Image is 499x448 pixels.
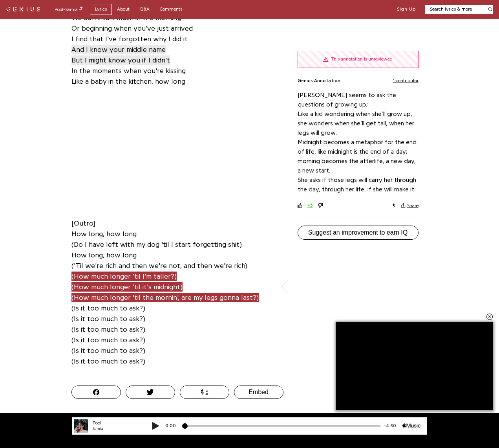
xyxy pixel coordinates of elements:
a: Lyrics [90,4,112,15]
a: About [112,4,135,15]
span: Share [407,203,419,208]
div: Pool - Samia [55,6,83,13]
iframe: Advertisement [119,106,236,204]
input: Search lyrics & more [425,6,484,13]
button: Tweet this Song [126,386,175,399]
svg: downvote [318,203,323,208]
a: Comments [155,4,187,15]
iframe: Advertisement [295,12,421,31]
span: And I know your middle name But I might know you if I didn't [71,45,170,65]
button: Share [401,203,419,208]
span: Genius Annotation [298,77,340,84]
span: unreviewed [368,57,393,61]
button: 1 contributor [393,77,419,84]
span: 5 [206,390,208,395]
button: Suggest an improvement to earn IQ [298,226,419,240]
div: [Outro] How long, how long (Do I have left with my dog 'til I start forgetting shit) How long, ho... [71,218,283,367]
span: (How much longer 'til I'm taller?) (How much longer 'til it's midnight) (How much longer 'til the... [71,272,259,302]
iframe: Advertisement [336,322,493,410]
iframe: Advertisement [299,248,417,346]
button: +5 [307,202,313,209]
a: (How much longer 'til I'm taller?)(How much longer 'til it's midnight)(How much longer 'til the m... [71,271,259,303]
div: -4:30 [315,6,337,13]
svg: upvote [298,203,302,208]
p: [PERSON_NAME] seems to ask the questions of growing up; Like a kid wondering when she’ll grow up,... [298,90,419,194]
a: And I know your middle nameBut I might know you if I didn't [71,44,170,65]
div: This annotation is [331,56,393,62]
button: Sign Up [397,6,416,13]
button: 5 [180,386,229,399]
a: Q&A [135,4,155,15]
button: Post this Song on Facebook [71,386,121,399]
button: Embed [234,386,283,399]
